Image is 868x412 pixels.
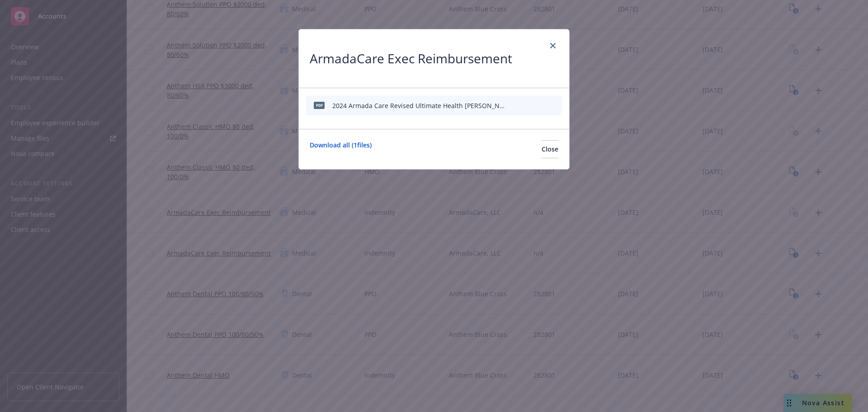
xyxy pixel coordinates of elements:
[521,101,528,110] button: download file
[310,140,372,158] a: Download all ( 1 files)
[310,49,512,69] h1: ArmadaCare Exec Reimbursement
[542,140,558,158] button: Close
[551,101,558,110] button: archive file
[547,40,558,51] a: close
[542,145,558,153] span: Close
[314,102,325,109] span: pdf
[536,101,544,110] button: preview file
[332,101,505,110] div: 2024 Armada Care Revised Ultimate Health [PERSON_NAME] Paykel.pdf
